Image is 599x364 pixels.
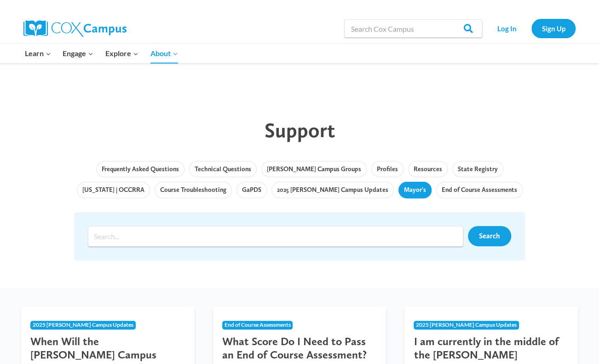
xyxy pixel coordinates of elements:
a: Sign Up [531,19,576,38]
nav: Primary Navigation [19,44,184,63]
a: Frequently Asked Questions [96,161,184,178]
a: Search [468,226,511,246]
a: [US_STATE] | OCCRRA [77,182,150,198]
span: Support [265,118,335,142]
button: Child menu of Explore [99,44,144,63]
img: Cox Campus [23,20,127,37]
a: Course Troubleshooting [155,182,232,198]
nav: Secondary Navigation [487,19,576,38]
input: Search Cox Campus [344,19,482,38]
button: Child menu of About [144,44,184,63]
a: 2025 [PERSON_NAME] Campus Updates [271,182,394,198]
span: End of Course Assessments [224,321,290,328]
a: Technical Questions [189,161,257,178]
button: Child menu of Engage [57,44,100,63]
a: State Registry [452,161,503,178]
form: Search form [88,226,468,247]
a: Profiles [371,161,403,178]
a: Log In [487,19,527,38]
a: GaPDS [236,182,267,198]
span: 2025 [PERSON_NAME] Campus Updates [33,321,133,328]
span: Search [479,231,500,240]
button: Child menu of Learn [19,44,57,63]
input: Search input [88,226,463,247]
span: 2025 [PERSON_NAME] Campus Updates [416,321,517,328]
a: End of Course Assessments [436,182,523,198]
a: [PERSON_NAME] Campus Groups [261,161,367,178]
a: Resources [408,161,448,178]
a: Mayor's [398,182,432,198]
h3: What Score Do I Need to Pass an End of Course Assessment? [222,335,377,362]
